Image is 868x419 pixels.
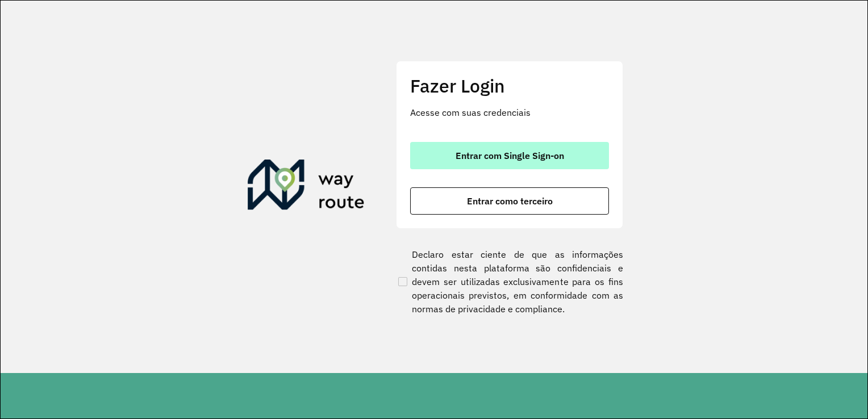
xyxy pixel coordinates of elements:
button: button [410,142,609,169]
p: Acesse com suas credenciais [410,106,609,119]
button: button [410,187,609,215]
span: Entrar como terceiro [467,196,553,206]
img: Roteirizador AmbevTech [248,160,365,214]
label: Declaro estar ciente de que as informações contidas nesta plataforma são confidenciais e devem se... [396,248,623,316]
h2: Fazer Login [410,75,609,97]
span: Entrar com Single Sign-on [456,151,564,160]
